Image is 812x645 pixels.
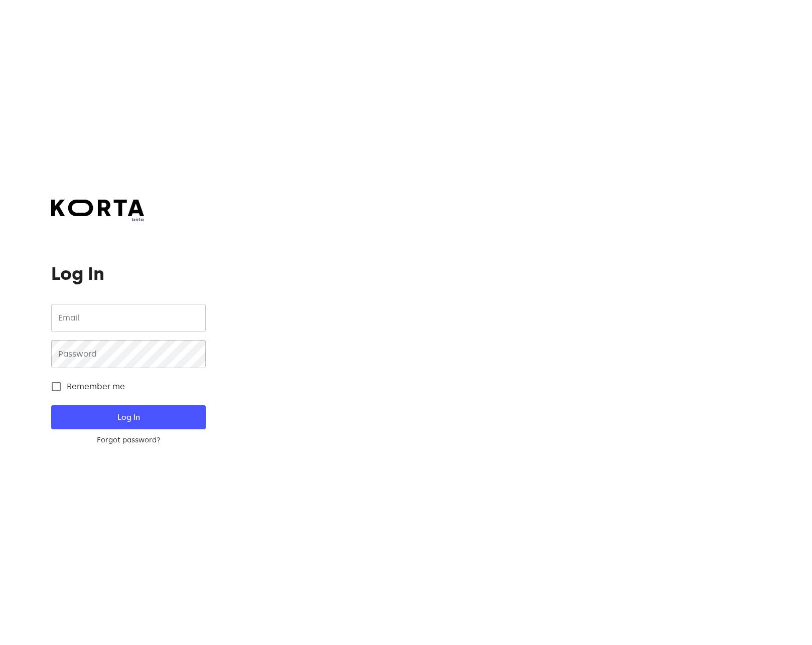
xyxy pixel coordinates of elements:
[51,264,205,284] h1: Log In
[51,435,205,445] a: Forgot password?
[67,411,189,424] span: Log In
[51,216,144,223] span: beta
[51,200,144,216] img: Korta
[51,405,205,429] button: Log In
[51,200,144,223] a: beta
[67,381,125,393] span: Remember me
